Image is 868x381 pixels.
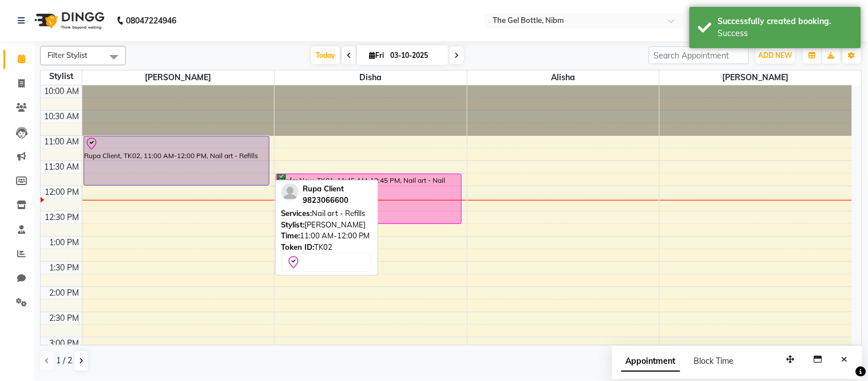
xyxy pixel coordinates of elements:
div: Rupa Client, TK02, 11:00 AM-12:00 PM, Nail art - Refills [84,136,269,185]
span: Today [311,46,340,64]
input: 2025-10-03 [387,47,444,64]
span: Token ID: [282,242,315,252]
span: Block Time [694,356,734,366]
div: 11:00 AM-12:00 PM [282,230,372,242]
span: 1 / 2 [56,355,72,367]
div: Stylist [41,70,82,83]
div: Successfully created booking. [718,15,853,28]
span: Filter Stylist [47,50,88,60]
div: TK02 [282,242,372,253]
span: Rupa Client [303,184,344,193]
div: Success [718,28,853,40]
b: 08047224946 [126,5,176,37]
div: 11:00 AM [42,136,82,148]
div: 1:30 PM [47,262,82,274]
div: [PERSON_NAME] [282,219,372,231]
img: profile [282,183,299,201]
span: Stylist: [282,220,305,229]
span: Services: [282,209,312,218]
span: Alisha [467,70,660,85]
input: Search Appointment [649,46,749,64]
div: 12:30 PM [43,211,82,223]
img: logo [29,5,108,37]
button: ADD NEW [756,48,795,64]
span: Disha [275,70,467,85]
button: Close [837,351,853,368]
span: Time: [282,231,300,240]
span: Nail art - Refills [312,209,366,218]
span: Fri [366,51,387,60]
div: 11:30 AM [42,161,82,173]
div: 2:00 PM [47,287,82,299]
span: [PERSON_NAME] [660,70,852,85]
span: ADD NEW [759,51,792,60]
div: 1:00 PM [47,237,82,249]
span: [PERSON_NAME] [82,70,275,85]
div: 9823066600 [303,195,349,206]
div: 10:30 AM [42,111,82,123]
div: 3:00 PM [47,337,82,349]
div: 2:30 PM [47,312,82,324]
div: Nilofer New, TK01, 11:45 AM-12:45 PM, Nail art - Nail Extension [276,174,461,223]
div: 12:00 PM [43,186,82,198]
div: 10:00 AM [42,85,82,97]
span: Appointment [621,351,680,372]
